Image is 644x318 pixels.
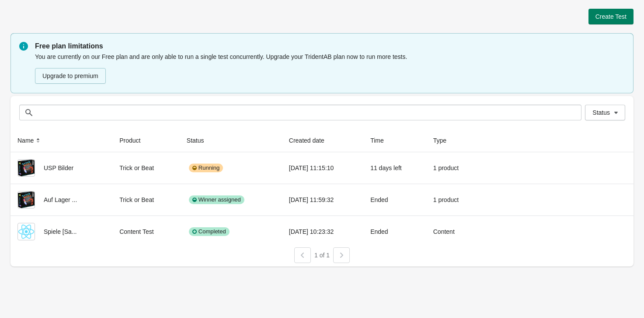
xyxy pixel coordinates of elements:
[289,223,356,240] div: [DATE] 10:23:32
[119,223,173,240] div: Content Test
[119,191,173,209] div: Trick or Beat
[35,41,625,51] p: Free plan limitations
[183,133,216,148] button: Status
[585,105,625,120] button: Status
[35,51,625,85] div: You are currently on our Free plan and are only able to run a single test concurrently. Upgrade y...
[289,191,356,209] div: [DATE] 11:59:32
[17,159,105,177] div: USP Bilder
[17,223,105,240] div: Spiele [Sa...
[370,223,419,240] div: Ended
[433,223,474,240] div: Content
[285,133,337,148] button: Created date
[119,159,173,177] div: Trick or Beat
[430,133,459,148] button: Type
[370,159,419,177] div: 11 days left
[17,191,105,209] div: Auf Lager ...
[314,252,330,259] span: 1 of 1
[189,164,223,172] div: Running
[370,191,419,209] div: Ended
[35,68,106,84] button: Upgrade to premium
[592,109,610,116] span: Status
[367,133,396,148] button: Time
[189,195,244,204] div: Winner assigned
[14,133,46,148] button: Name
[595,13,627,20] span: Create Test
[189,227,230,236] div: Completed
[289,159,356,177] div: [DATE] 11:15:10
[116,133,153,148] button: Product
[588,9,634,24] button: Create Test
[433,191,474,209] div: 1 product
[433,159,474,177] div: 1 product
